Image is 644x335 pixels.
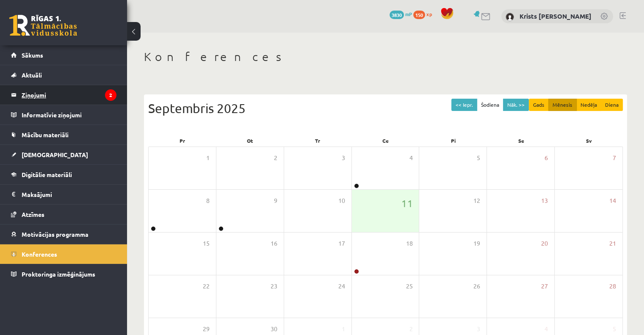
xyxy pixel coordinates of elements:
span: Atzīmes [22,210,44,218]
a: Informatīvie ziņojumi [11,105,116,125]
div: Pi [420,135,487,147]
span: 4 [544,324,548,334]
a: Ziņojumi2 [11,85,116,105]
span: 10 [338,196,345,205]
span: 29 [203,324,210,334]
span: 13 [541,196,548,205]
span: 25 [406,282,412,291]
a: Sākums [11,45,116,65]
div: Se [487,135,555,147]
span: 1 [206,153,210,163]
a: Konferences [11,244,116,264]
span: Mācību materiāli [22,131,69,138]
legend: Maksājumi [22,185,116,204]
span: 150 [413,11,425,19]
span: Motivācijas programma [22,230,88,238]
span: 12 [473,196,480,205]
span: [DEMOGRAPHIC_DATA] [22,151,88,158]
span: 9 [274,196,277,205]
span: 22 [203,282,210,291]
span: 17 [338,239,345,248]
span: 24 [338,282,345,291]
span: 2 [409,324,412,334]
a: Krists [PERSON_NAME] [520,12,591,20]
span: 6 [544,153,548,163]
span: xp [426,11,432,17]
div: Tr [284,135,351,147]
a: Mācību materiāli [11,125,116,144]
a: Proktoringa izmēģinājums [11,264,116,284]
span: mP [405,11,412,17]
span: Proktoringa izmēģinājums [22,270,95,278]
div: Ce [351,135,419,147]
a: Atzīmes [11,205,116,224]
a: Motivācijas programma [11,224,116,244]
span: 7 [613,153,616,163]
button: Nedēļa [576,99,601,111]
legend: Informatīvie ziņojumi [22,105,116,125]
span: 11 [401,196,412,210]
span: 26 [473,282,480,291]
span: 23 [271,282,277,291]
span: 14 [609,196,616,205]
a: Aktuāli [11,65,116,85]
img: Krists Andrejs Zeile [506,13,514,21]
button: << Iepr. [451,99,477,111]
button: Diena [601,99,623,111]
span: 3830 [390,11,404,19]
i: 2 [105,89,116,101]
span: 18 [406,239,412,248]
span: 28 [609,282,616,291]
span: Konferences [22,250,57,258]
button: Mēnesis [548,99,577,111]
a: Rīgas 1. Tālmācības vidusskola [9,15,77,36]
span: 30 [271,324,277,334]
button: Nāk. >> [503,99,529,111]
button: Gads [529,99,549,111]
div: Septembris 2025 [148,99,623,118]
button: Šodiena [477,99,503,111]
a: Digitālie materiāli [11,165,116,184]
div: Sv [555,135,623,147]
span: 20 [541,239,548,248]
span: 3 [342,153,345,163]
span: 5 [477,153,480,163]
a: 150 xp [413,11,436,17]
div: Ot [216,135,284,147]
span: 15 [203,239,210,248]
span: Aktuāli [22,71,42,79]
a: [DEMOGRAPHIC_DATA] [11,145,116,164]
span: 3 [477,324,480,334]
a: Maksājumi [11,185,116,204]
span: 21 [609,239,616,248]
span: 4 [409,153,412,163]
span: Digitālie materiāli [22,171,72,178]
span: 2 [274,153,277,163]
span: 16 [271,239,277,248]
a: 3830 mP [390,11,412,17]
div: Pr [148,135,216,147]
span: 19 [473,239,480,248]
span: 8 [206,196,210,205]
h1: Konferences [144,50,627,64]
span: 27 [541,282,548,291]
span: Sākums [22,51,43,59]
span: 5 [613,324,616,334]
legend: Ziņojumi [22,85,116,105]
span: 1 [342,324,345,334]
